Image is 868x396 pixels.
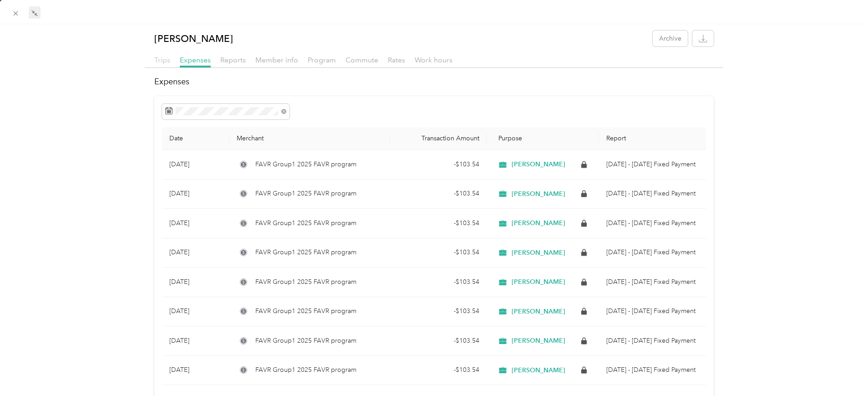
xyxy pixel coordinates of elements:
div: - $103.54 [397,218,479,228]
td: [DATE] [162,209,229,238]
span: FAVR Group1 2025 FAVR program [255,277,356,287]
span: [PERSON_NAME] [512,249,565,257]
td: [DATE] [162,238,229,268]
td: Jun 16 - 30, 2025 Fixed Payment [599,297,706,327]
div: - $103.54 [397,365,479,375]
th: Transaction Amount [390,127,487,150]
div: - $103.54 [397,336,479,346]
td: Aug 16 - 31, 2025 Fixed Payment [599,180,706,209]
span: Reports [220,56,246,64]
th: Merchant [229,127,390,150]
td: Jun 1 - 15, 2025 Fixed Payment [599,326,706,356]
span: [PERSON_NAME] [512,366,565,375]
span: FAVR Group1 2025 FAVR program [255,336,356,346]
td: Jul 16 - 31, 2025 Fixed Payment [599,238,706,268]
td: [DATE] [162,267,229,297]
span: FAVR Group1 2025 FAVR program [255,159,356,170]
p: [PERSON_NAME] [154,31,233,46]
span: Commute [345,56,378,64]
td: May 16 - 31, 2025 Fixed Payment [599,356,706,386]
div: - $103.54 [397,189,479,199]
span: [PERSON_NAME] [512,278,565,286]
span: Trips [154,56,170,64]
span: Rates [388,56,405,64]
iframe: Everlance-gr Chat Button Frame [817,345,868,396]
span: FAVR Group1 2025 FAVR program [255,365,356,375]
span: Expenses [180,56,211,64]
td: Aug 1 - 15, 2025 Fixed Payment [599,209,706,238]
span: FAVR Group1 2025 FAVR program [255,247,356,257]
td: [DATE] [162,297,229,327]
span: [PERSON_NAME] [512,308,565,316]
th: Date [162,127,229,150]
div: - $103.54 [397,277,479,287]
h2: Expenses [154,76,714,88]
div: - $103.54 [397,247,479,257]
td: [DATE] [162,180,229,209]
span: Member info [255,56,298,64]
span: FAVR Group1 2025 FAVR program [255,306,356,316]
td: [DATE] [162,326,229,356]
th: Report [599,127,706,150]
span: [PERSON_NAME] [512,337,565,345]
td: [DATE] [162,150,229,180]
span: [PERSON_NAME] [512,219,565,227]
span: FAVR Group1 2025 FAVR program [255,189,356,199]
td: Sep 1 - 15, 2025 Fixed Payment [599,150,706,180]
span: Purpose [494,134,523,142]
span: FAVR Group1 2025 FAVR program [255,218,356,228]
td: Jul 1 - 15, 2025 Fixed Payment [599,267,706,297]
span: [PERSON_NAME] [512,160,565,169]
div: - $103.54 [397,159,479,170]
span: [PERSON_NAME] [512,190,565,198]
span: Program [308,56,336,64]
div: - $103.54 [397,306,479,316]
td: [DATE] [162,356,229,386]
span: Work hours [415,56,452,64]
button: Archive [653,31,688,46]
